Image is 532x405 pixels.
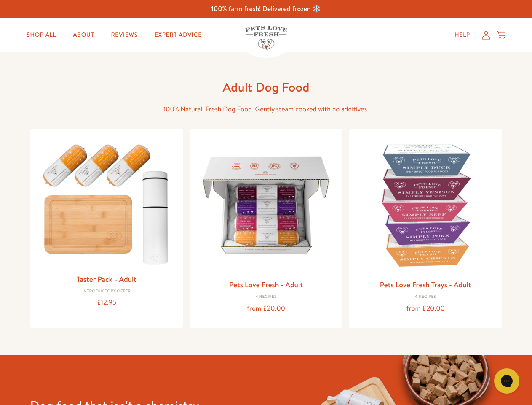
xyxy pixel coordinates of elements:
a: About [66,27,101,43]
a: Pets Love Fresh Trays - Adult [380,279,471,290]
span: 100% Natural, Fresh Dog Food. Gently steam cooked with no additives. [163,105,369,114]
a: Taster Pack - Adult [77,274,136,284]
div: £12.95 [37,297,176,308]
img: Taster Pack - Adult [37,135,176,269]
iframe: Gorgias live chat messenger [490,365,524,397]
img: Pets Love Fresh - Adult [196,135,336,275]
a: Shop All [20,27,63,43]
div: 4 Recipes [356,294,495,300]
div: from £20.00 [356,303,495,314]
a: Pets Love Fresh - Adult [229,279,303,290]
a: Reviews [104,27,144,43]
img: Pets Love Fresh Trays - Adult [356,135,495,275]
h1: Adult Dog Food [131,79,401,95]
div: 4 Recipes [196,294,336,300]
a: Expert Advice [148,27,209,43]
div: Introductory Offer [37,289,176,294]
div: from £20.00 [196,303,336,314]
img: Pets Love Fresh [245,26,287,51]
a: Help [448,27,477,43]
